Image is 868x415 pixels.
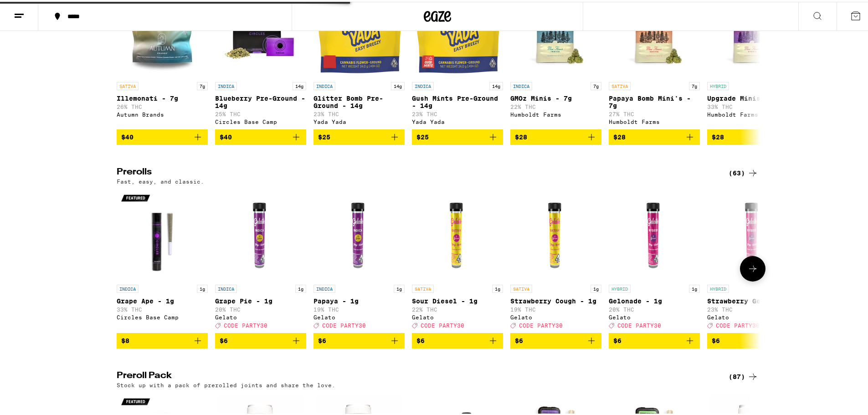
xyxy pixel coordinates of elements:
a: (63) [729,166,758,177]
button: Add to bag [609,331,700,347]
img: Gelato - Gelonade - 1g [609,187,700,278]
p: 23% THC [313,109,405,115]
img: Gelato - Sour Diesel - 1g [412,187,503,278]
p: Grape Pie - 1g [215,296,306,303]
div: Humboldt Farms [510,110,601,116]
span: $28 [712,132,724,139]
div: Gelato [313,313,405,318]
p: GMOz Minis - 7g [510,93,601,100]
span: $28 [515,132,527,139]
p: 1g [492,283,503,291]
p: 1g [295,283,306,291]
button: Add to bag [707,331,798,347]
p: 27% THC [609,109,700,115]
p: 33% THC [707,102,798,108]
p: SATIVA [609,80,631,88]
p: 7g [591,80,601,88]
span: $6 [515,335,523,343]
button: Add to bag [609,128,700,143]
button: Add to bag [707,128,798,143]
span: $6 [613,335,621,343]
p: INDICA [215,80,237,88]
a: Open page for Strawberry Cough - 1g from Gelato [510,187,601,331]
span: $6 [220,335,228,343]
button: Add to bag [510,331,601,347]
p: 1g [197,283,208,291]
p: HYBRID [707,80,729,88]
span: $25 [416,132,429,139]
div: Gelato [215,313,306,318]
button: Add to bag [313,128,405,143]
p: 14g [293,80,306,88]
img: Gelato - Papaya - 1g [313,187,405,278]
span: $6 [416,335,425,343]
span: CODE PARTY30 [716,321,760,327]
div: Circles Base Camp [215,117,306,123]
a: Open page for Gelonade - 1g from Gelato [609,187,700,331]
button: Add to bag [412,128,503,143]
p: Fast, easy, and classic. [117,177,204,183]
span: Hi. Need any help? [5,6,66,14]
p: INDICA [117,283,139,291]
p: Upgrade Minis - 7g [707,93,798,100]
span: $40 [220,132,232,139]
p: 22% THC [510,102,601,108]
p: INDICA [215,283,237,291]
p: Illemonati - 7g [117,93,208,100]
span: CODE PARTY30 [421,321,464,327]
p: HYBRID [707,283,729,291]
div: Gelato [412,313,503,318]
p: Strawberry Cough - 1g [510,296,601,303]
a: Open page for Sour Diesel - 1g from Gelato [412,187,503,331]
p: SATIVA [117,80,139,88]
a: (87) [729,369,758,380]
p: Papaya Bomb Mini's - 7g [609,93,700,108]
img: Gelato - Strawberry Cough - 1g [510,187,601,278]
span: CODE PARTY30 [519,321,563,327]
p: Stock up with a pack of prerolled joints and share the love. [117,380,335,386]
p: INDICA [313,283,335,291]
button: Add to bag [117,128,208,143]
p: 19% THC [510,305,601,311]
div: Circles Base Camp [117,313,208,318]
p: 20% THC [609,305,700,311]
p: Grape Ape - 1g [117,296,208,303]
p: 22% THC [412,305,503,311]
img: Circles Base Camp - Grape Ape - 1g [117,187,208,278]
p: 7g [689,80,700,88]
div: Gelato [510,313,601,318]
div: Yada Yada [412,117,503,123]
button: Add to bag [215,331,306,347]
p: 20% THC [215,305,306,311]
span: CODE PARTY30 [224,321,267,327]
h2: Prerolls [117,166,714,177]
button: Add to bag [313,331,405,347]
p: Papaya - 1g [313,296,405,303]
h2: Preroll Pack [117,369,714,380]
button: Add to bag [510,128,601,143]
p: HYBRID [609,283,631,291]
span: CODE PARTY30 [617,321,661,327]
button: Add to bag [215,128,306,143]
p: 7g [197,80,208,88]
p: 14g [391,80,405,88]
span: $25 [318,132,330,139]
img: Gelato - Grape Pie - 1g [215,187,306,278]
span: $8 [121,335,129,343]
img: Gelato - Strawberry Gelato - 1g [707,187,798,278]
p: SATIVA [412,283,434,291]
p: 1g [591,283,601,291]
p: Glitter Bomb Pre-Ground - 14g [313,93,405,108]
div: Humboldt Farms [609,117,700,123]
p: Strawberry Gelato - 1g [707,296,798,303]
a: Open page for Grape Ape - 1g from Circles Base Camp [117,187,208,331]
p: SATIVA [510,283,532,291]
span: $6 [712,335,720,343]
p: Gelonade - 1g [609,296,700,303]
a: Open page for Papaya - 1g from Gelato [313,187,405,331]
p: INDICA [412,80,434,88]
p: INDICA [510,80,532,88]
span: $28 [613,132,626,139]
